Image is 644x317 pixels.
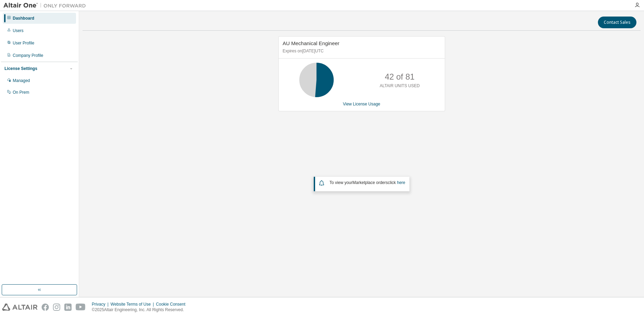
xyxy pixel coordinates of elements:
img: facebook.svg [42,304,49,311]
img: youtube.svg [76,304,86,311]
em: Marketplace orders [353,180,388,185]
p: Expires on [DATE] UTC [283,48,439,54]
span: To view your click [330,180,405,185]
div: Privacy [92,301,110,307]
div: User Profile [13,40,34,46]
img: altair_logo.svg [2,304,37,311]
button: Contact Sales [598,17,636,28]
div: License Settings [4,66,37,71]
p: © 2025 Altair Engineering, Inc. All Rights Reserved. [92,307,190,313]
div: Users [13,28,23,33]
p: ALTAIR UNITS USED [380,83,420,89]
div: Website Terms of Use [110,301,156,307]
div: Dashboard [13,16,34,21]
img: linkedin.svg [64,304,72,311]
div: Managed [13,78,30,83]
a: here [397,180,405,185]
img: Altair One [3,2,89,9]
div: Cookie Consent [156,301,189,307]
p: 42 of 81 [385,71,415,83]
img: instagram.svg [53,304,60,311]
a: View License Usage [343,102,380,106]
div: On Prem [13,90,29,95]
div: Company Profile [13,53,43,58]
span: AU Mechanical Engineer [283,40,340,46]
